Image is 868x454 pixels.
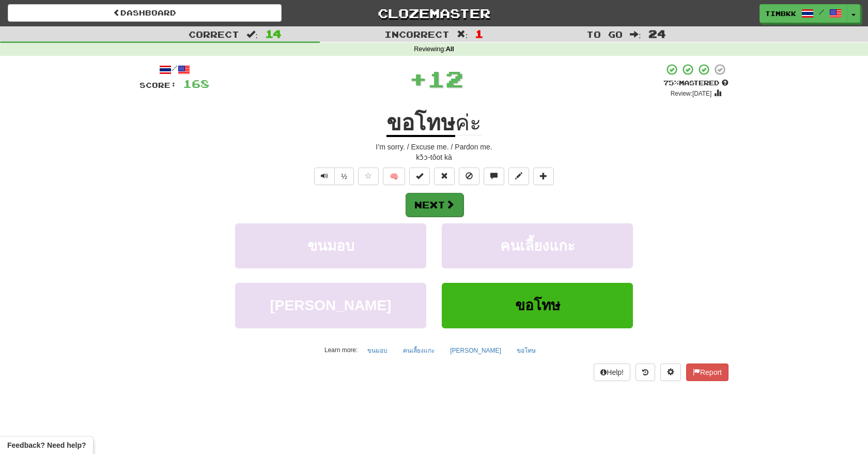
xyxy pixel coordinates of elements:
button: ขนมอบ [235,223,426,268]
div: I’m sorry. / Excuse me. / Pardon me. [139,142,729,152]
button: Next [406,193,463,217]
a: timbkk / [760,4,847,23]
span: ค่ะ [455,111,482,135]
span: [PERSON_NAME] [270,297,392,313]
button: Discuss sentence (alt+u) [484,168,504,185]
button: Add to collection (alt+a) [533,168,554,185]
span: 75 % [663,79,679,87]
button: Report [686,364,729,381]
button: คนเลี้ยงแกะ [442,223,633,268]
span: + [409,63,427,94]
small: Review: [DATE] [671,90,712,97]
button: 🧠 [383,168,405,185]
a: Dashboard [8,4,282,22]
u: ขอโทษ [386,111,455,137]
small: Learn more: [324,346,358,354]
div: / [139,63,209,76]
span: / [819,8,824,16]
span: 1 [475,27,484,40]
div: Text-to-speech controls [312,168,354,185]
button: Set this sentence to 100% Mastered (alt+m) [409,168,430,185]
a: Clozemaster [297,4,571,22]
span: ขนมอบ [307,238,354,254]
strong: All [446,46,454,53]
button: [PERSON_NAME] [444,343,507,358]
button: ขอโทษ [511,343,541,358]
span: ขอโทษ [515,297,560,313]
span: Correct [189,29,239,39]
button: ½ [334,168,354,185]
span: 168 [183,77,209,90]
span: Incorrect [384,29,450,39]
span: 24 [648,27,666,40]
span: : [457,30,468,39]
span: : [630,30,641,39]
div: Mastered [663,79,729,88]
span: Open feedback widget [7,440,86,450]
button: [PERSON_NAME] [235,283,426,328]
button: คนเลี้ยงแกะ [397,343,440,358]
div: kɔ̌ɔ-tôot kà [139,152,729,162]
span: Score: [139,81,177,89]
button: Favorite sentence (alt+f) [358,168,379,185]
button: Reset to 0% Mastered (alt+r) [434,168,455,185]
span: : [246,30,258,39]
button: Round history (alt+y) [636,364,655,381]
button: Ignore sentence (alt+i) [459,168,479,185]
button: ขนมอบ [362,343,393,358]
button: Play sentence audio (ctl+space) [314,168,335,185]
span: คนเลี้ยงแกะ [500,238,575,254]
span: 12 [427,66,463,92]
button: ขอโทษ [442,283,633,328]
button: Help! [594,364,630,381]
span: To go [586,29,623,39]
span: 14 [265,27,282,40]
button: Edit sentence (alt+d) [508,168,529,185]
span: timbkk [765,9,796,18]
